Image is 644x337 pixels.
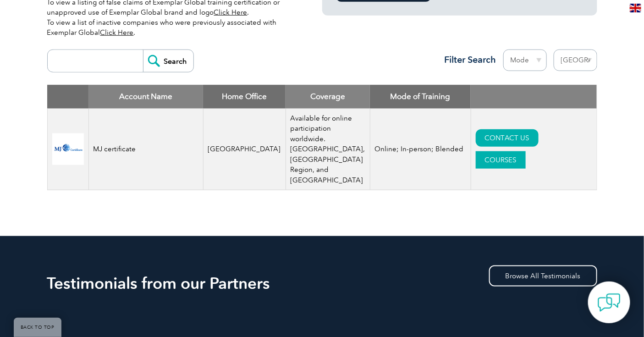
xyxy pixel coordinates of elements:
[203,85,286,109] th: Home Office: activate to sort column ascending
[88,109,203,190] td: MJ certificate
[439,54,496,66] h3: Filter Search
[143,50,193,72] input: Search
[47,276,597,291] h2: Testimonials from our Partners
[630,4,641,12] img: en
[471,85,597,109] th: : activate to sort column ascending
[598,291,621,314] img: contact-chat.png
[370,85,471,109] th: Mode of Training: activate to sort column ascending
[100,28,134,37] a: Click Here
[52,133,84,165] img: 46c31f76-1704-f011-bae3-00224896f61f-logo.png
[476,129,539,147] a: CONTACT US
[203,109,286,190] td: [GEOGRAPHIC_DATA]
[14,318,61,337] a: BACK TO TOP
[286,109,370,190] td: Available for online participation worldwide. [GEOGRAPHIC_DATA], [GEOGRAPHIC_DATA] Region, and [G...
[88,85,203,109] th: Account Name: activate to sort column descending
[489,265,597,287] a: Browse All Testimonials
[370,109,471,190] td: Online; In-person; Blended
[286,85,370,109] th: Coverage: activate to sort column ascending
[476,151,526,169] a: COURSES
[214,8,248,17] a: Click Here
